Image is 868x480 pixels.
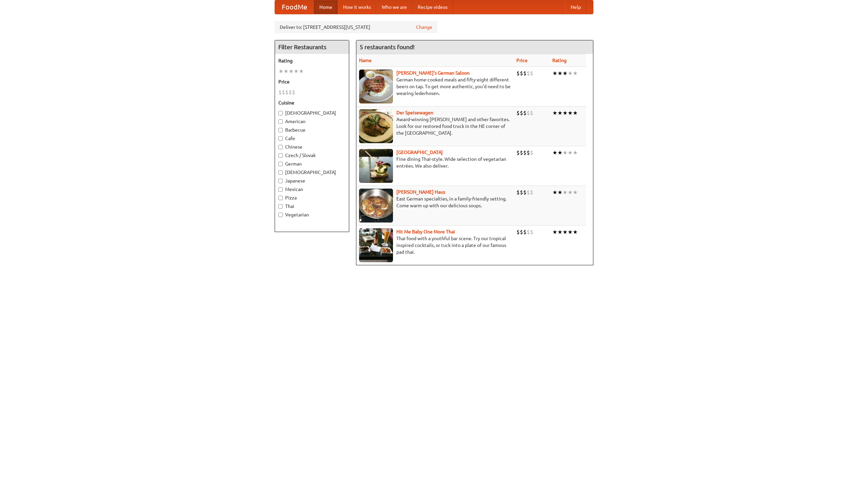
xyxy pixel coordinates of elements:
input: Barbecue [278,128,283,132]
h5: Price [278,78,346,85]
li: ★ [557,70,563,77]
li: ★ [552,149,557,156]
li: ★ [563,109,568,117]
li: ★ [278,68,283,75]
li: $ [516,189,520,196]
li: $ [520,109,523,117]
label: Pizza [278,194,346,201]
li: ★ [289,68,294,75]
a: Price [516,58,528,63]
li: ★ [568,149,573,156]
li: ★ [557,228,563,236]
li: $ [523,189,527,196]
li: $ [530,228,533,236]
input: Pizza [278,196,283,200]
li: $ [520,228,523,236]
a: [GEOGRAPHIC_DATA] [396,150,443,155]
li: ★ [557,149,563,156]
img: esthers.jpg [359,70,393,103]
li: $ [278,89,282,96]
input: Japanese [278,179,283,183]
label: Czech / Slovak [278,152,346,159]
a: Recipe videos [412,0,453,14]
li: $ [285,89,289,96]
p: Fine dining Thai-style. Wide selection of vegetarian entrées. We also deliver. [359,156,511,169]
b: Der Speisewagen [396,110,433,115]
li: ★ [568,189,573,196]
li: ★ [299,68,304,75]
li: $ [523,228,527,236]
li: $ [292,89,295,96]
a: Hit Me Baby One More Thai [396,229,455,234]
input: Vegetarian [278,213,283,217]
h4: Filter Restaurants [275,40,349,54]
input: German [278,162,283,166]
input: [DEMOGRAPHIC_DATA] [278,111,283,115]
li: $ [516,109,520,117]
label: German [278,160,346,167]
ng-pluralize: 5 restaurants found! [360,44,415,50]
div: Deliver to: [STREET_ADDRESS][US_STATE] [275,21,437,33]
label: [DEMOGRAPHIC_DATA] [278,169,346,176]
li: ★ [573,149,578,156]
p: German home-cooked meals and fifty-eight different beers on tap. To get more authentic, you'd nee... [359,76,511,97]
li: $ [523,109,527,117]
label: American [278,118,346,125]
li: $ [527,189,530,196]
label: Vegetarian [278,211,346,218]
p: Award-winning [PERSON_NAME] and other favorites. Look for our restored food truck in the NE corne... [359,116,511,136]
a: Name [359,58,372,63]
label: Cafe [278,135,346,142]
li: $ [527,70,530,77]
a: [PERSON_NAME]'s German Saloon [396,70,470,76]
label: Barbecue [278,127,346,133]
li: $ [520,149,523,156]
img: kohlhaus.jpg [359,189,393,223]
h5: Rating [278,57,346,64]
li: ★ [568,109,573,117]
li: $ [530,189,533,196]
li: ★ [563,149,568,156]
img: babythai.jpg [359,228,393,262]
a: How it works [338,0,376,14]
li: $ [520,189,523,196]
b: [PERSON_NAME] Haus [396,189,445,195]
label: Mexican [278,186,346,193]
li: ★ [568,228,573,236]
a: Help [565,0,586,14]
a: Who we are [376,0,412,14]
li: ★ [552,228,557,236]
li: $ [530,149,533,156]
label: Japanese [278,177,346,184]
img: satay.jpg [359,149,393,183]
input: Chinese [278,145,283,149]
label: Thai [278,203,346,210]
a: Rating [552,58,567,63]
label: Chinese [278,143,346,150]
input: Thai [278,204,283,209]
li: ★ [563,228,568,236]
li: $ [523,149,527,156]
li: ★ [573,70,578,77]
li: ★ [552,70,557,77]
p: East German specialties, in a family-friendly setting. Come warm up with our delicious soups. [359,195,511,209]
li: ★ [563,70,568,77]
li: ★ [552,109,557,117]
li: ★ [563,189,568,196]
a: Home [314,0,338,14]
p: Thai food with a youthful bar scene. Try our tropical inspired cocktails, or tuck into a plate of... [359,235,511,255]
li: ★ [283,68,289,75]
input: Czech / Slovak [278,153,283,158]
li: ★ [573,189,578,196]
input: Cafe [278,136,283,141]
li: $ [282,89,285,96]
li: $ [530,70,533,77]
li: $ [527,149,530,156]
li: $ [289,89,292,96]
input: Mexican [278,187,283,192]
li: ★ [552,189,557,196]
li: $ [530,109,533,117]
